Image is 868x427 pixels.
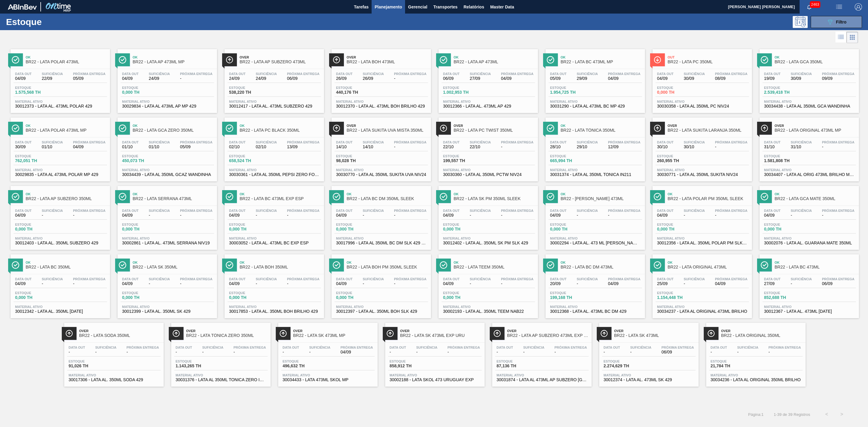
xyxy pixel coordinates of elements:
span: 27/09 [470,76,491,81]
span: Suficiência [791,140,812,144]
span: Estoque [15,154,57,158]
span: Suficiência [577,209,598,212]
span: Data out [15,209,32,212]
span: Ok [26,192,107,196]
span: 30/09 [15,145,32,149]
span: 658,524 TH [229,159,271,163]
span: 01/10 [122,145,139,149]
span: Material ativo [122,100,212,103]
a: ÍconeOverBR22 - LATA PC TWIST 350MLData out22/10Suficiência22/10Próxima Entrega-Estoque199,557 TH... [434,113,541,181]
span: 440,176 TH [336,90,378,95]
span: Próxima Entrega [394,72,426,76]
span: Suficiência [363,209,384,212]
span: Data out [229,140,246,144]
span: Ok [454,192,535,196]
span: BR22 - LATA GCA ZERO 350ML [133,128,214,133]
span: Próxima Entrega [715,72,747,76]
span: Ok [561,124,642,127]
span: - [501,145,533,149]
span: Próxima Entrega [822,72,854,76]
img: Ícone [440,193,447,200]
span: Próxima Entrega [822,209,854,212]
span: Data out [657,140,674,144]
span: Próxima Entrega [287,209,319,212]
a: ÍconeOutBR22 - LATA PC 350MLData out04/09Suficiência30/09Próxima Entrega08/09Estoque0,000 THMater... [648,45,755,113]
span: Transportes [433,3,458,11]
span: Over [347,124,428,127]
span: Ok [133,55,214,59]
span: 1.954,725 TH [550,90,592,95]
span: BR22 - LATA BC 473ML MP [561,60,642,64]
span: Ok [26,124,107,127]
button: Filtro [811,16,862,28]
span: Suficiência [149,140,170,144]
span: BR22 - LATA SERRANA 473ML [133,196,214,201]
span: Próxima Entrega [180,209,212,212]
span: 665,994 TH [550,159,592,163]
img: Ícone [333,124,340,132]
span: 05/09 [180,145,212,149]
a: ÍconeOkBR22 - LATA GCA MATE 350MLData out04/09Suficiência-Próxima Entrega-Estoque0,000 THMaterial... [755,181,862,250]
span: Próxima Entrega [608,72,640,76]
span: Estoque [229,154,271,158]
span: 30031374 - LATA AL 350ML TONICA IN211 [550,172,640,177]
span: 30029834 - LATA AL 473ML AP MP 429 [122,104,212,108]
span: Estoque [122,86,164,89]
span: - [180,213,212,218]
img: Ícone [226,193,233,200]
a: ÍconeOverBR22 - LATA SUKITA UVA MISTA 350MLData out14/10Suficiência14/10Próxima Entrega-Estoque98... [327,113,434,181]
span: Material ativo [550,168,640,172]
span: BR22 - LATA AP SUBZERO 473ML [240,60,321,64]
span: Data out [764,72,781,76]
span: Suficiência [684,140,705,144]
span: Próxima Entrega [501,209,533,212]
span: 31/10 [764,145,781,149]
span: 30034439 - LATA AL 350ML GCAZ WANDINHA [122,172,212,177]
span: 04/09 [657,76,674,81]
img: Ícone [440,124,447,132]
span: Ok [775,192,856,196]
span: Material ativo [657,100,747,103]
span: 14/10 [363,145,384,149]
span: 02/10 [256,145,277,149]
img: Ícone [12,193,19,200]
img: Ícone [119,193,126,200]
span: Material ativo [122,168,212,172]
span: Ok [26,55,107,59]
span: 01/10 [42,145,63,149]
span: BR22 - LATA GCA MATE 350ML [775,196,856,201]
img: Ícone [547,56,554,64]
span: Estoque [764,154,806,158]
a: ÍconeOkBR22 - LATA GCA 350MLData out19/09Suficiência30/09Próxima Entrega09/09Estoque2.539,418 THM... [755,45,862,113]
span: 762,051 TH [15,159,57,163]
span: Suficiência [149,72,170,76]
span: Suficiência [684,209,705,212]
span: BR22 - LATA SK PM 350ML SLEEK [454,196,535,201]
span: Material ativo [764,168,854,172]
span: Material ativo [336,168,426,172]
span: 30012417 - LATA AL. 473ML SUBZERO 429 [229,104,319,108]
span: Próxima Entrega [394,140,426,144]
span: 24/09 [229,76,246,81]
span: Estoque [657,86,699,89]
a: ÍconeOkBR22 - LATA POLAR PM 350ML SLEEKData out04/09Suficiência-Próxima Entrega-Estoque0,000 THMa... [648,181,755,250]
span: Próxima Entrega [287,140,319,144]
a: ÍconeOkBR22 - LATA AP SUBZERO 350MLData out04/09Suficiência-Próxima Entrega-Estoque0,000 THMateri... [6,181,113,250]
span: 1.575,568 TH [15,90,57,95]
img: Ícone [333,56,340,64]
span: Data out [122,72,139,76]
span: BR22 - LATA BC DM 350ML SLEEK [347,196,428,201]
span: BR22 - LATA BOH 473ML [347,60,428,64]
span: Suficiência [42,140,63,144]
span: BR22 - LATA SUKITA UVA MISTA 350ML [347,128,428,133]
span: 08/09 [715,76,747,81]
span: Material ativo [443,100,533,103]
span: 30012370 - LATA AL. 473ML BOH BRILHO 429 [336,104,426,108]
span: 450,073 TH [122,159,164,163]
a: ÍconeOverBR22 - LATA BOH 473MLData out26/09Suficiência26/09Próxima Entrega-Estoque440,176 THMater... [327,45,434,113]
img: Ícone [761,124,768,132]
span: BR22 - LATA PC TWIST 350ML [454,128,535,133]
span: 12/09 [608,145,640,149]
span: Data out [15,140,32,144]
span: Próxima Entrega [715,140,747,144]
